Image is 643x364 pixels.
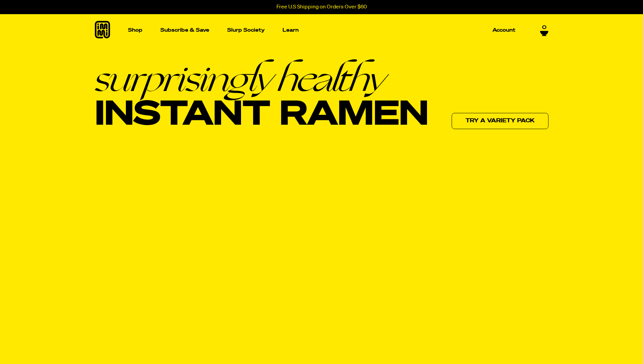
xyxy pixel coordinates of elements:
[125,14,518,46] nav: Main navigation
[280,14,301,46] a: Learn
[276,4,367,10] p: Free U.S Shipping on Orders Over $60
[540,25,548,36] a: 0
[95,60,428,97] em: surprisingly healthy
[95,60,428,134] h1: Instant Ramen
[283,28,299,33] p: Learn
[492,28,515,33] p: Account
[452,113,548,129] a: Try a variety pack
[158,25,212,35] a: Subscribe & Save
[224,25,267,35] a: Slurp Society
[490,25,518,35] a: Account
[125,14,145,46] a: Shop
[160,28,209,33] p: Subscribe & Save
[542,25,546,31] span: 0
[227,28,265,33] p: Slurp Society
[128,28,142,33] p: Shop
